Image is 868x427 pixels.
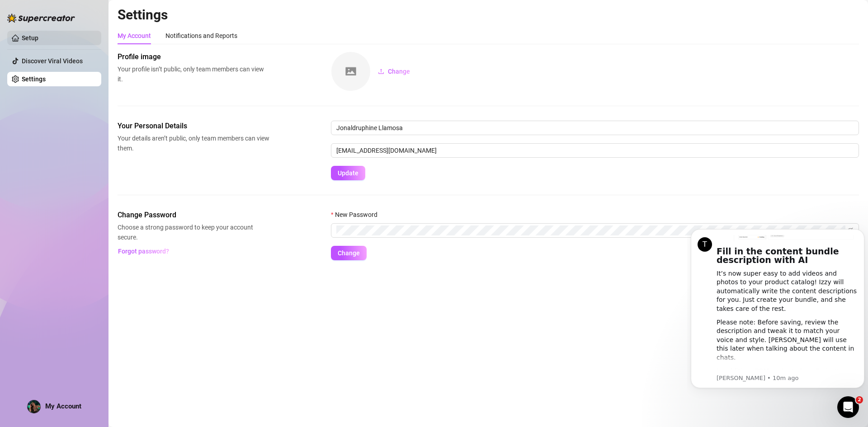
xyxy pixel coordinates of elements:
input: Enter name [331,121,859,135]
img: square-placeholder.png [331,52,370,91]
input: New Password [336,225,845,235]
button: Change [371,64,417,79]
span: Update [338,169,359,177]
img: ACg8ocIEfvDue04838GfekIpcE4Jx6vKKP9EYFNC1ll0TLM5ZA=s96-c [28,400,40,413]
a: Discover Viral Videos [22,57,83,65]
button: Change [331,246,367,260]
iframe: Intercom live chat [837,396,859,418]
label: New Password [331,210,383,220]
span: upload [378,68,384,75]
span: Your profile isn’t public, only team members can view it. [118,64,269,84]
div: My Account [118,31,151,41]
span: Your Personal Details [118,121,269,131]
button: Update [331,166,365,180]
div: Notifications and Reports [165,31,237,41]
iframe: Intercom notifications message [687,216,868,403]
a: Setup [22,34,38,42]
h2: Settings [118,6,859,23]
span: My Account [45,402,81,410]
span: Choose a strong password to keep your account secure. [118,222,269,242]
a: Settings [22,75,46,83]
img: logo-BBDzfeDw.svg [7,14,75,23]
span: Change [388,68,410,75]
button: Forgot password? [118,244,169,258]
span: Your details aren’t public, only team members can view them. [118,133,269,153]
input: Enter new email [331,143,859,158]
span: Forgot password? [118,248,169,255]
span: 2 [856,396,863,404]
span: Profile image [118,52,269,62]
span: Change Password [118,210,269,221]
span: Change [338,249,360,257]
